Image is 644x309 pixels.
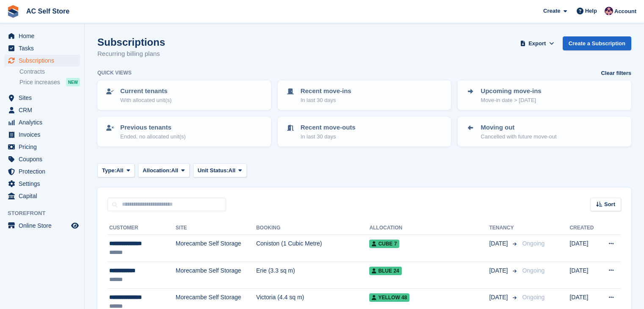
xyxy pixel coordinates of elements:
[4,92,80,104] a: menu
[481,96,541,105] p: Move-in date > [DATE]
[4,116,80,128] a: menu
[19,30,69,42] span: Home
[4,166,80,177] a: menu
[19,55,69,66] span: Subscriptions
[8,209,84,218] span: Storefront
[563,36,631,50] a: Create a Subscription
[519,36,556,50] button: Export
[97,49,165,59] p: Recurring billing plans
[97,69,132,77] h6: Quick views
[489,221,519,235] th: Tenancy
[604,200,615,209] span: Sort
[605,7,613,15] img: Ted Cox
[301,132,356,141] p: In last 30 days
[543,7,560,15] span: Create
[569,262,599,289] td: [DATE]
[301,86,351,96] p: Recent move-ins
[4,104,80,116] a: menu
[481,86,541,96] p: Upcoming move-ins
[459,81,630,109] a: Upcoming move-ins Move-in date > [DATE]
[19,116,69,128] span: Analytics
[4,190,80,202] a: menu
[98,118,270,146] a: Previous tenants Ended, no allocated unit(s)
[97,163,135,177] button: Type: All
[528,39,546,48] span: Export
[4,141,80,153] a: menu
[489,266,509,275] span: [DATE]
[108,221,176,235] th: Customer
[7,5,19,18] img: stora-icon-8386f47178a22dfd0bd8f6a31ec36ba5ce8667c1dd55bd0f319d3a0aa187defe.svg
[256,221,369,235] th: Booking
[120,96,171,105] p: With allocated unit(s)
[171,166,178,175] span: All
[369,293,409,302] span: Yellow 48
[4,55,80,66] a: menu
[70,221,80,231] a: Preview store
[19,178,69,190] span: Settings
[481,132,556,141] p: Cancelled with future move-out
[19,141,69,153] span: Pricing
[569,235,599,262] td: [DATE]
[19,78,60,86] span: Price increases
[19,42,69,54] span: Tasks
[301,96,351,105] p: In last 30 days
[19,68,80,76] a: Contracts
[138,163,190,177] button: Allocation: All
[102,166,116,175] span: Type:
[176,262,256,289] td: Morecambe Self Storage
[19,166,69,177] span: Protection
[19,104,69,116] span: CRM
[193,163,247,177] button: Unit Status: All
[522,240,544,247] span: Ongoing
[4,30,80,42] a: menu
[569,221,599,235] th: Created
[279,118,451,146] a: Recent move-outs In last 30 days
[19,153,69,165] span: Coupons
[229,166,236,175] span: All
[19,92,69,104] span: Sites
[4,153,80,165] a: menu
[301,123,356,132] p: Recent move-outs
[4,129,80,141] a: menu
[614,7,636,16] span: Account
[97,36,165,48] h1: Subscriptions
[522,267,544,274] span: Ongoing
[19,190,69,202] span: Capital
[98,81,270,109] a: Current tenants With allocated unit(s)
[116,166,124,175] span: All
[4,42,80,54] a: menu
[585,7,597,15] span: Help
[522,294,544,301] span: Ongoing
[4,220,80,232] a: menu
[176,235,256,262] td: Morecambe Self Storage
[66,78,80,86] div: NEW
[176,221,256,235] th: Site
[459,118,630,146] a: Moving out Cancelled with future move-out
[19,77,80,87] a: Price increases NEW
[120,86,171,96] p: Current tenants
[369,221,489,235] th: Allocation
[198,166,229,175] span: Unit Status:
[143,166,171,175] span: Allocation:
[23,4,73,18] a: AC Self Store
[481,123,556,132] p: Moving out
[489,293,509,302] span: [DATE]
[601,69,631,77] a: Clear filters
[369,267,401,275] span: Blue 24
[120,123,186,132] p: Previous tenants
[19,220,69,232] span: Online Store
[256,262,369,289] td: Erie (3.3 sq m)
[369,240,399,248] span: Cube 7
[4,178,80,190] a: menu
[489,239,509,248] span: [DATE]
[256,235,369,262] td: Coniston (1 Cubic Metre)
[279,81,451,109] a: Recent move-ins In last 30 days
[19,129,69,141] span: Invoices
[120,132,186,141] p: Ended, no allocated unit(s)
